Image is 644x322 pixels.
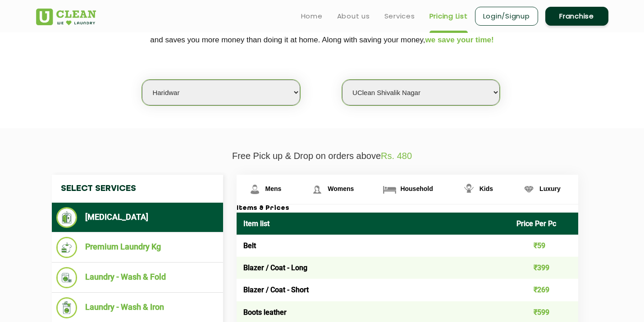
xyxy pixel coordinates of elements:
img: Laundry - Wash & Iron [56,297,78,318]
a: Pricing List [429,11,468,22]
td: ₹399 [510,257,578,279]
img: Dry Cleaning [56,207,78,228]
span: Kids [480,185,493,192]
th: Item list [237,213,510,235]
span: Mens [265,185,282,192]
img: Kids [461,181,477,197]
td: Belt [237,235,510,257]
th: Price Per Pc [510,213,578,235]
a: Franchise [545,7,608,26]
td: Blazer / Coat - Long [237,257,510,279]
span: Luxury [539,185,561,192]
a: Services [384,11,415,22]
li: Laundry - Wash & Fold [56,267,219,288]
img: Womens [309,181,325,197]
h4: Select Services [52,175,223,203]
img: UClean Laundry and Dry Cleaning [36,9,96,25]
td: Blazer / Coat - Short [237,279,510,301]
img: Premium Laundry Kg [56,237,78,258]
span: we save your time! [425,36,494,44]
td: ₹59 [510,235,578,257]
a: Login/Signup [475,7,538,26]
img: Mens [247,181,263,197]
td: ₹269 [510,279,578,301]
img: Household [382,181,397,197]
img: Laundry - Wash & Fold [56,267,78,288]
span: Household [400,185,433,192]
span: Rs. 480 [381,151,412,161]
li: Laundry - Wash & Iron [56,297,219,318]
li: [MEDICAL_DATA] [56,207,219,228]
span: Womens [328,185,354,192]
img: Luxury [521,181,537,197]
a: About us [337,11,370,22]
a: Home [301,11,323,22]
h3: Items & Prices [237,204,578,213]
p: Free Pick up & Drop on orders above [36,151,608,161]
li: Premium Laundry Kg [56,237,219,258]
